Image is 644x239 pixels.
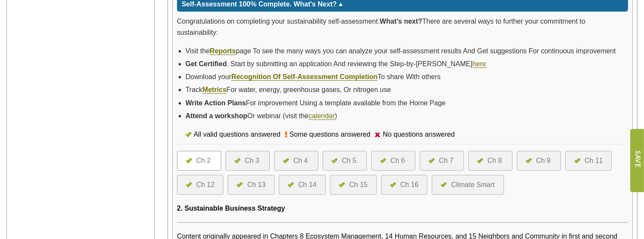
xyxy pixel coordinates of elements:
[375,132,381,137] img: icon-no-questions-answered.png
[439,156,454,166] div: Ch 7
[247,180,266,190] div: Ch 13
[231,73,377,81] a: Recognition Of Self-Assessment Completion
[245,156,259,166] div: Ch 3
[451,180,494,190] div: Climate Smart
[380,18,422,25] strong: What’s next?
[380,156,406,166] a: Ch 6
[536,156,551,166] div: Ch 9
[441,182,447,187] img: icon-all-questions-answered.png
[429,158,435,163] img: icon-all-questions-answered.png
[332,158,338,163] img: icon-all-questions-answered.png
[210,47,235,55] a: Reports
[339,182,345,187] img: icon-all-questions-answered.png
[473,60,486,68] a: here
[186,180,215,190] a: Ch 12
[186,158,192,163] img: icon-all-questions-answered.png
[526,156,552,166] a: Ch 9
[298,180,317,190] div: Ch 14
[192,129,285,140] div: All valid questions answered
[283,158,289,163] img: icon-all-questions-answered.png
[630,129,644,192] input: Submit
[349,180,368,190] div: Ch 15
[390,180,419,190] a: Ch 16
[202,86,226,94] a: Metrics
[477,156,504,166] a: Ch 8
[339,180,368,190] a: Ch 15
[186,110,628,123] li: Or webinar (visit the )
[177,205,285,212] span: 2. Sustainable Business Strategy
[186,70,628,83] li: Download your To share With others
[182,0,337,8] span: Self-Assessment 100% Complete. What's Next?
[186,182,192,187] img: icon-all-questions-answered.png
[380,158,386,163] img: icon-all-questions-answered.png
[287,129,375,140] div: Some questions answered
[288,180,317,190] a: Ch 14
[237,180,266,190] a: Ch 13
[574,158,580,163] img: icon-all-questions-answered.png
[196,156,211,166] div: Ch 2
[477,158,483,163] img: icon-all-questions-answered.png
[186,83,628,96] li: Track For water, energy, greenhouse gases, Or nitrogen use
[186,45,628,58] li: Visit the page To see the many ways you can analyze your self-assessment results And Get suggesti...
[186,58,628,70] li: . Start by submitting an application And reviewing the Step-by-[PERSON_NAME]
[237,182,243,187] img: icon-all-questions-answered.png
[285,131,287,138] img: icon-some-questions-answered.png
[235,156,261,166] a: Ch 3
[186,60,227,67] strong: Get Certified
[177,16,628,38] p: Congratulations on completing your sustainability self-assessment. There are several ways to furt...
[390,182,396,187] img: icon-all-questions-answered.png
[231,73,377,80] strong: Recognition Of Self-Assessment Completion
[235,158,241,163] img: icon-all-questions-answered.png
[488,156,502,166] div: Ch 8
[293,156,308,166] div: Ch 4
[196,180,215,190] div: Ch 12
[585,156,603,166] div: Ch 11
[332,156,358,166] a: Ch 5
[186,99,246,107] strong: Write Action Plans
[288,182,294,187] img: icon-all-questions-answered.png
[283,156,309,166] a: Ch 4
[186,112,247,119] strong: Attend a workshop
[391,156,405,166] div: Ch 6
[400,180,419,190] div: Ch 16
[342,156,357,166] div: Ch 5
[339,3,343,6] img: sort_arrow_up.gif
[186,132,192,137] img: icon-all-questions-answered.png
[526,158,532,163] img: icon-all-questions-answered.png
[441,180,494,190] a: Climate Smart
[186,97,628,110] li: For improvement Using a template available from the Home Page
[429,156,455,166] a: Ch 7
[574,156,603,166] a: Ch 11
[381,129,459,140] div: No questions answered
[308,112,335,120] a: calendar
